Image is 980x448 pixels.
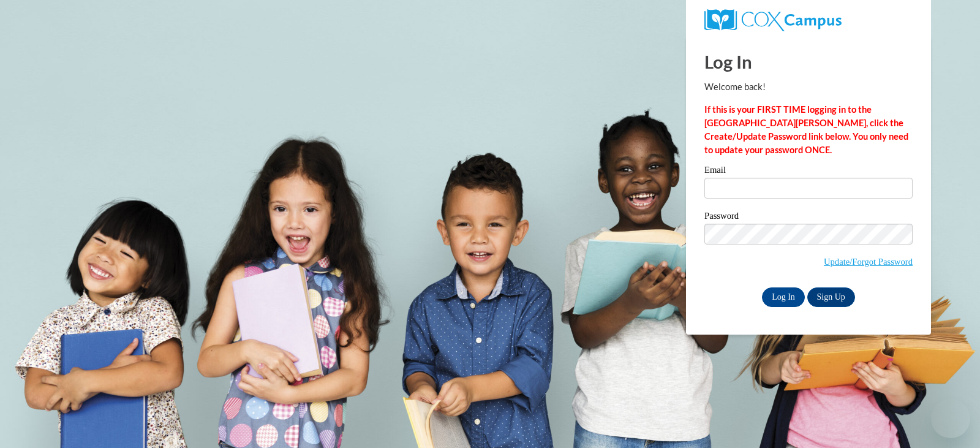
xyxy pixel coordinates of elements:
[704,211,913,224] label: Password
[824,257,913,267] a: Update/Forgot Password
[704,80,913,94] p: Welcome back!
[762,287,805,307] input: Log In
[807,287,855,307] a: Sign Up
[704,9,913,31] a: COX Campus
[704,49,913,74] h1: Log In
[704,165,913,178] label: Email
[704,104,908,155] strong: If this is your FIRST TIME logging in to the [GEOGRAPHIC_DATA][PERSON_NAME], click the Create/Upd...
[704,9,842,31] img: COX Campus
[931,399,970,438] iframe: Button to launch messaging window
